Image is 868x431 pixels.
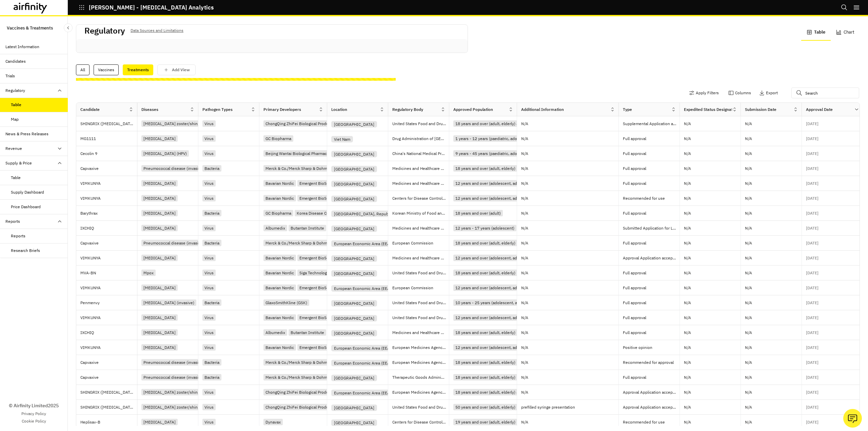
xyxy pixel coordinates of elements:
[80,285,137,291] p: VIMKUNYA
[392,150,449,157] p: China's National Medical Products Administration (NMPA)
[453,285,540,291] div: 12 years and over (adolescent, adult, elderly)
[745,152,752,156] p: N/A
[453,120,567,127] div: 18 years and over (adult, elderly) and Special circumstances
[453,165,517,172] div: 18 years and over (adult, elderly)
[623,329,679,336] p: Full approval
[521,166,528,171] p: N/A
[64,23,73,32] button: Close Sidebar
[80,389,137,396] p: SHINGRIX ([MEDICAL_DATA] Recombinant, Adjuvanted)
[623,344,679,351] p: Positive opinion
[263,225,287,231] div: Albumedix
[453,225,516,231] div: 12 years - 17 years (adolescent)
[297,285,343,291] div: Emergent BioSolutions
[684,241,691,245] p: N/A
[521,256,528,260] p: N/A
[263,404,336,410] div: ChongQing ZhiFei Biological Products
[745,271,752,275] p: N/A
[202,299,221,306] div: Bacteria
[684,346,691,350] p: N/A
[263,195,296,201] div: Bavarian Nordic
[453,389,567,395] div: 18 years and over (adult, elderly) and Special circumstances
[80,106,100,113] div: Candidate
[623,374,679,381] p: Full approval
[806,241,818,245] p: [DATE]
[331,166,377,172] div: [GEOGRAPHIC_DATA]
[80,165,137,172] p: Capvaxive
[331,255,377,262] div: [GEOGRAPHIC_DATA]
[141,255,178,261] div: [MEDICAL_DATA]
[843,409,862,428] button: Ask our analysts
[521,196,528,200] p: N/A
[11,204,41,210] div: Price Dashboard
[141,314,178,321] div: [MEDICAL_DATA]
[172,67,190,72] p: Add View
[392,344,449,351] p: European Medicines Agency (EMA)
[521,404,618,411] p: prefilled syringe presentation
[392,225,449,232] p: Medicines and Healthcare products Regulatory Agency (MHRA)
[684,360,691,365] p: N/A
[202,210,221,216] div: Bacteria
[684,181,691,185] p: N/A
[745,375,752,379] p: N/A
[684,256,691,260] p: N/A
[684,166,691,171] p: N/A
[202,120,216,127] div: Virus
[392,359,449,366] p: European Medicines Agency (EMA)
[841,2,848,13] button: Search
[806,196,818,200] p: [DATE]
[806,346,818,350] p: [DATE]
[263,165,344,172] div: Merck & Co./Merck Sharp & Dohme (MSD)
[623,389,679,396] p: Approval Application accepted
[5,73,15,79] div: Trials
[392,285,449,291] p: European Commission
[157,64,196,75] button: save changes
[521,137,528,141] p: N/A
[11,116,19,122] div: Map
[745,331,752,335] p: N/A
[453,314,540,321] div: 12 years and over (adolescent, adult, elderly)
[202,389,216,395] div: Virus
[331,196,377,202] div: [GEOGRAPHIC_DATA]
[141,359,206,366] div: Pneumococcal disease (invasive)
[623,195,679,202] p: Recommended for use
[806,226,818,230] p: [DATE]
[141,404,207,410] div: [MEDICAL_DATA] zoster/shingles
[331,136,353,142] div: Viet Nam
[141,285,178,291] div: [MEDICAL_DATA]
[80,299,137,306] p: Penmenvy
[745,241,752,245] p: N/A
[202,285,216,291] div: Virus
[392,299,449,306] p: United States Food and Drug Administration (FDA)
[22,418,46,424] a: Cookie Policy
[521,360,528,365] p: N/A
[263,270,296,276] div: Bavarian Nordic
[80,329,137,336] p: IXCHIQ
[623,285,679,291] p: Full approval
[684,226,691,230] p: N/A
[331,285,394,292] div: European Economic Area (EEA)
[806,137,818,141] p: [DATE]
[141,299,196,306] div: [MEDICAL_DATA] (invasive)
[521,271,528,275] p: N/A
[297,344,343,351] div: Emergent BioSolutions
[263,120,336,127] div: ChongQing ZhiFei Biological Products
[141,150,189,157] div: [MEDICAL_DATA] (HPV)
[684,286,691,290] p: N/A
[5,87,25,94] div: Regulatory
[141,165,206,172] div: Pneumococcal disease (invasive)
[7,22,53,34] p: Vaccines & Treatments
[623,299,679,306] p: Full approval
[331,375,377,381] div: [GEOGRAPHIC_DATA]
[331,330,377,336] div: [GEOGRAPHIC_DATA]
[5,218,20,224] div: Reports
[297,314,343,321] div: Emergent BioSolutions
[392,120,449,127] p: United States Food and Drug Administration (FDA)
[453,255,540,261] div: 12 years and over (adolescent, adult, elderly)
[392,404,449,411] p: United States Food and Drug Administration (FDA)
[806,301,818,305] p: [DATE]
[331,360,394,366] div: European Economic Area (EEA)
[80,270,137,276] p: MVA-BN
[331,151,377,157] div: [GEOGRAPHIC_DATA]
[745,122,752,126] p: N/A
[202,165,221,172] div: Bacteria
